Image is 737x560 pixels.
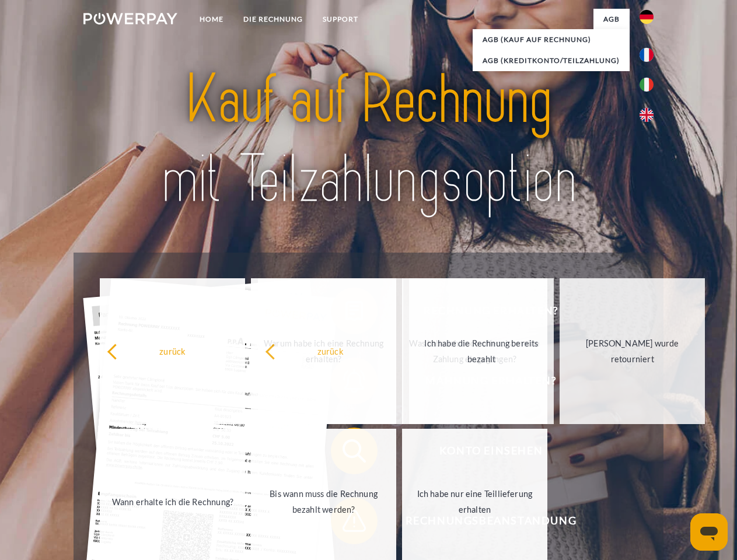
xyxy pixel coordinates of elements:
a: AGB (Kauf auf Rechnung) [473,29,630,50]
div: Wann erhalte ich die Rechnung? [107,494,238,509]
div: zurück [107,343,238,359]
a: DIE RECHNUNG [233,9,313,30]
a: agb [593,9,630,30]
div: Bis wann muss die Rechnung bezahlt werden? [258,486,389,517]
img: it [640,78,654,92]
a: SUPPORT [313,9,368,30]
div: Ich habe nur eine Teillieferung erhalten [409,486,540,517]
img: title-powerpay_de.svg [111,56,626,223]
iframe: Schaltfläche zum Öffnen des Messaging-Fensters [690,513,728,551]
img: en [640,108,654,122]
div: Ich habe die Rechnung bereits bezahlt [416,335,547,367]
img: de [640,10,654,24]
a: Home [190,9,233,30]
div: [PERSON_NAME] wurde retourniert [567,335,698,367]
img: fr [640,48,654,62]
div: zurück [265,343,396,359]
a: AGB (Kreditkonto/Teilzahlung) [473,50,630,71]
img: logo-powerpay-white.svg [83,13,177,24]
